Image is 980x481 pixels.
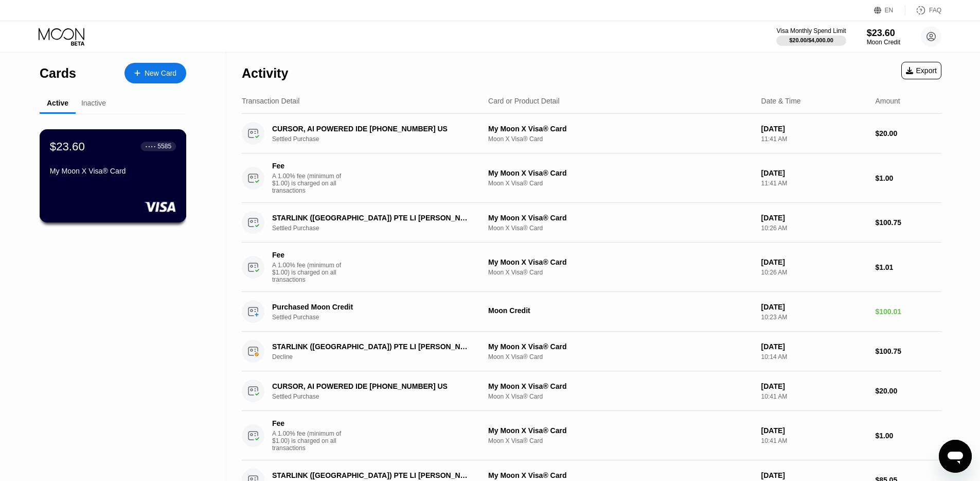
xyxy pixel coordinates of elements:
div: [DATE] [761,342,867,351]
div: STARLINK ([GEOGRAPHIC_DATA]) PTE LI [PERSON_NAME]DeclineMy Moon X Visa® CardMoon X Visa® Card[DAT... [242,332,941,371]
div: Date & Time [761,97,801,105]
div: [DATE] [761,382,867,390]
div: $100.75 [875,218,941,227]
div: $23.60 [50,140,85,153]
div: My Moon X Visa® Card [488,125,753,133]
div: $20.00 [875,387,941,395]
div: Moon X Visa® Card [488,135,753,143]
div: Visa Monthly Spend Limit [776,27,846,35]
div: Purchased Moon Credit [272,303,472,311]
div: Purchased Moon CreditSettled PurchaseMoon Credit[DATE]10:23 AM$100.01 [242,292,941,332]
div: $1.01 [875,263,941,271]
div: CURSOR, AI POWERED IDE [PHONE_NUMBER] US [272,125,472,133]
div: [DATE] [761,214,867,222]
iframe: Button to launch messaging window [939,440,972,473]
div: Decline [272,353,487,360]
div: 10:14 AM [761,353,867,360]
div: [DATE] [761,303,867,311]
div: EN [885,7,894,14]
div: Activity [242,66,288,81]
div: 10:41 AM [761,393,867,400]
div: CURSOR, AI POWERED IDE [PHONE_NUMBER] USSettled PurchaseMy Moon X Visa® CardMoon X Visa® Card[DAT... [242,114,941,153]
div: Active [47,99,68,107]
div: $1.00 [875,432,941,440]
div: [DATE] [761,471,867,479]
div: Card or Product Detail [488,97,560,105]
div: Export [906,66,937,75]
div: My Moon X Visa® Card [488,382,753,390]
div: CURSOR, AI POWERED IDE [PHONE_NUMBER] US [272,382,472,390]
div: 11:41 AM [761,180,867,187]
div: $20.00 [875,129,941,138]
div: Settled Purchase [272,393,487,400]
div: Fee [272,251,344,259]
div: CURSOR, AI POWERED IDE [PHONE_NUMBER] USSettled PurchaseMy Moon X Visa® CardMoon X Visa® Card[DAT... [242,371,941,411]
div: Settled Purchase [272,225,487,232]
div: ● ● ● ● [146,145,156,148]
div: $100.75 [875,347,941,355]
div: My Moon X Visa® Card [488,342,753,351]
div: Amount [875,97,900,105]
div: $23.60 [867,28,900,39]
div: STARLINK ([GEOGRAPHIC_DATA]) PTE LI [PERSON_NAME] [272,342,472,351]
div: 10:41 AM [761,437,867,444]
div: FAQ [905,5,941,15]
div: A 1.00% fee (minimum of $1.00) is charged on all transactions [272,430,349,452]
div: Moon X Visa® Card [488,393,753,400]
div: [DATE] [761,169,867,177]
div: Fee [272,419,344,427]
div: My Moon X Visa® Card [488,471,753,479]
div: FeeA 1.00% fee (minimum of $1.00) is charged on all transactionsMy Moon X Visa® CardMoon X Visa® ... [242,153,941,203]
div: Inactive [81,99,106,107]
div: [DATE] [761,125,867,133]
div: A 1.00% fee (minimum of $1.00) is charged on all transactions [272,262,349,283]
div: My Moon X Visa® Card [488,426,753,435]
div: [DATE] [761,258,867,266]
div: Moon X Visa® Card [488,225,753,232]
div: Moon X Visa® Card [488,437,753,444]
div: 11:41 AM [761,135,867,143]
div: $100.01 [875,307,941,316]
div: [DATE] [761,426,867,435]
div: Moon Credit [488,306,753,315]
div: My Moon X Visa® Card [50,167,176,175]
div: STARLINK ([GEOGRAPHIC_DATA]) PTE LI [PERSON_NAME] [272,214,472,222]
div: FeeA 1.00% fee (minimum of $1.00) is charged on all transactionsMy Moon X Visa® CardMoon X Visa® ... [242,243,941,292]
div: FeeA 1.00% fee (minimum of $1.00) is charged on all transactionsMy Moon X Visa® CardMoon X Visa® ... [242,411,941,460]
div: 5585 [157,143,171,150]
div: Fee [272,162,344,170]
div: STARLINK ([GEOGRAPHIC_DATA]) PTE LI [PERSON_NAME] [272,471,472,479]
div: Export [901,62,941,79]
div: My Moon X Visa® Card [488,258,753,266]
div: Moon X Visa® Card [488,353,753,360]
div: Cards [40,66,76,81]
div: $23.60● ● ● ●5585My Moon X Visa® Card [40,130,186,222]
div: $20.00 / $4,000.00 [789,37,833,43]
div: Moon X Visa® Card [488,269,753,276]
div: STARLINK ([GEOGRAPHIC_DATA]) PTE LI [PERSON_NAME]Settled PurchaseMy Moon X Visa® CardMoon X Visa®... [242,203,941,243]
div: 10:23 AM [761,314,867,321]
div: Moon Credit [867,39,900,46]
div: $1.00 [875,174,941,182]
div: 10:26 AM [761,269,867,276]
div: $23.60Moon Credit [867,28,900,46]
div: Settled Purchase [272,135,487,143]
div: FAQ [929,7,941,14]
div: Moon X Visa® Card [488,180,753,187]
div: Settled Purchase [272,314,487,321]
div: EN [874,5,905,15]
div: New Card [124,63,186,83]
div: My Moon X Visa® Card [488,169,753,177]
div: Transaction Detail [242,97,299,105]
div: My Moon X Visa® Card [488,214,753,222]
div: Visa Monthly Spend Limit$20.00/$4,000.00 [776,27,846,46]
div: A 1.00% fee (minimum of $1.00) is charged on all transactions [272,173,349,194]
div: New Card [145,69,176,78]
div: 10:26 AM [761,225,867,232]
